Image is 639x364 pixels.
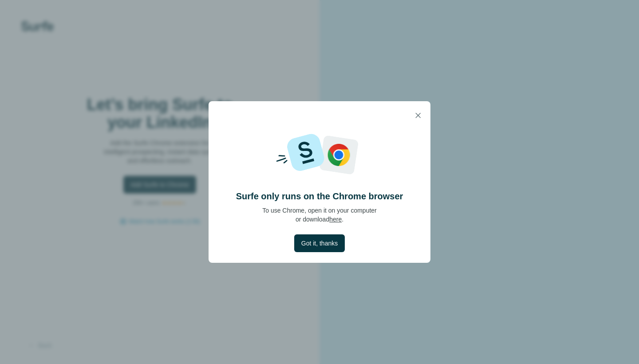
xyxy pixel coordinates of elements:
button: Got it, thanks [294,234,345,252]
span: Got it, thanks [301,239,338,248]
a: here [329,216,342,223]
h4: Surfe only runs on the Chrome browser [236,190,403,202]
img: Surfe and Google logos [263,130,376,179]
p: To use Chrome, open it on your computer or download . [262,206,377,224]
